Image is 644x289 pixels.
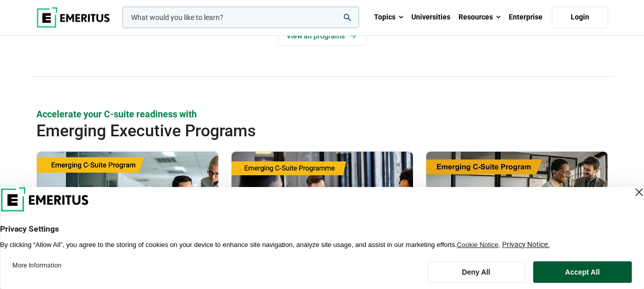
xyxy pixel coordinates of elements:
img: Emerging COO Program | Online Supply Chain and Operations Course [426,152,608,254]
img: Emerging CFO Program | Online Finance Course [37,152,218,254]
a: Login [552,7,608,28]
a: View all programs [278,26,366,46]
img: Emerging CTO Programme | Online Business Management Course [232,152,413,254]
input: woocommerce-product-search-field-0 [122,7,359,28]
p: Accelerate your C-suite readiness with [36,108,608,120]
h2: Emerging Executive Programs [36,120,551,141]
